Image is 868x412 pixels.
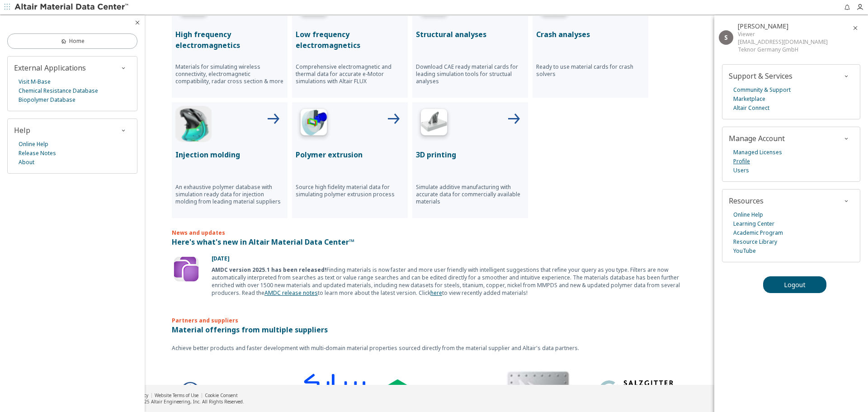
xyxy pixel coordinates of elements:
[416,106,452,142] img: 3D Printing Icon
[536,29,645,40] p: Crash analyses
[134,398,244,405] div: © 2025 Altair Engineering, Inc. All Rights Reserved.
[536,63,645,78] p: Ready to use material cards for crash solvers
[19,77,51,86] a: Visit M-Base
[733,85,791,95] a: Community & Support
[430,289,442,297] a: here
[14,125,30,135] span: Help
[19,149,56,158] a: Release Notes
[416,184,524,205] p: Simulate additive manufacturing with accurate data for commercially available materials
[729,133,785,143] span: Manage Account
[738,38,828,46] div: [EMAIL_ADDRESS][DOMAIN_NAME]
[738,46,828,53] div: Teknor Germany GmbH
[733,166,749,175] a: Users
[733,246,756,256] a: YouTube
[178,381,273,403] img: Logo - BaoSteel
[19,95,75,104] a: Biopolymer Database
[724,33,728,42] span: S
[296,184,404,198] p: Source high fidelity material data for simulating polymer extrusion process
[205,392,238,398] a: Cookie Consent
[175,63,284,85] p: Materials for simulating wireless connectivity, electromagnetic compatibility, radar cross sectio...
[212,255,696,262] p: [DATE]
[784,280,806,289] span: Logout
[296,63,404,85] p: Comprehensive electromagnetic and thermal data for accurate e-Motor simulations with Altair FLUX
[212,266,326,274] b: AMDC version 2025.1 has been released!
[594,374,689,410] img: Logo - Salzgitter
[175,106,212,142] img: Injection Molding Icon
[7,33,137,49] a: Home
[172,102,288,218] button: Injection Molding IconInjection moldingAn exhaustive polymer database with simulation ready data ...
[172,255,201,284] img: Update Icon Software
[733,237,777,246] a: Resource Library
[738,22,788,30] span: Simon Schmid
[738,30,828,38] div: Viewer
[733,228,783,237] a: Academic Program
[175,184,284,205] p: An exhaustive polymer database with simulation ready data for injection molding from leading mate...
[19,86,98,95] a: Chemical Resistance Database
[296,29,404,51] p: Low frequency electromagnetics
[175,29,284,51] p: High frequency electromagnetics
[416,29,524,40] p: Structural analyses
[296,149,404,160] p: Polymer extrusion
[14,3,130,12] img: Altair Material Data Center
[733,148,782,157] a: Managed Licenses
[264,289,318,297] a: AMDC release notes
[19,158,34,167] a: About
[729,196,764,206] span: Resources
[386,379,481,404] img: Logo - MatDat
[155,392,198,398] a: Website Terms of Use
[412,102,528,218] button: 3D Printing Icon3D printingSimulate additive manufacturing with accurate data for commercially av...
[172,302,696,324] p: Partners and suppliers
[763,276,826,293] button: Logout
[296,106,332,142] img: Polymer Extrusion Icon
[172,344,696,352] p: Achieve better products and faster development with multi-domain material properties sourced dire...
[19,140,48,149] a: Online Help
[416,63,524,85] p: Download CAE ready material cards for leading simulation tools for structual analyses
[733,104,769,113] a: Altair Connect
[175,149,284,160] p: Injection molding
[14,63,86,73] span: External Applications
[733,95,765,104] a: Marketplace
[292,102,408,218] button: Polymer Extrusion IconPolymer extrusionSource high fidelity material data for simulating polymer ...
[733,219,774,228] a: Learning Center
[733,210,763,219] a: Online Help
[69,38,85,45] span: Home
[172,324,696,335] p: Material offerings from multiple suppliers
[172,237,696,247] p: Here's what's new in Altair Material Data Center™
[416,149,524,160] p: 3D printing
[733,157,750,166] a: Profile
[172,229,696,237] p: News and updates
[729,71,793,81] span: Support & Services
[212,266,696,297] div: Finding materials is now faster and more user friendly with intelligent suggestions that refine y...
